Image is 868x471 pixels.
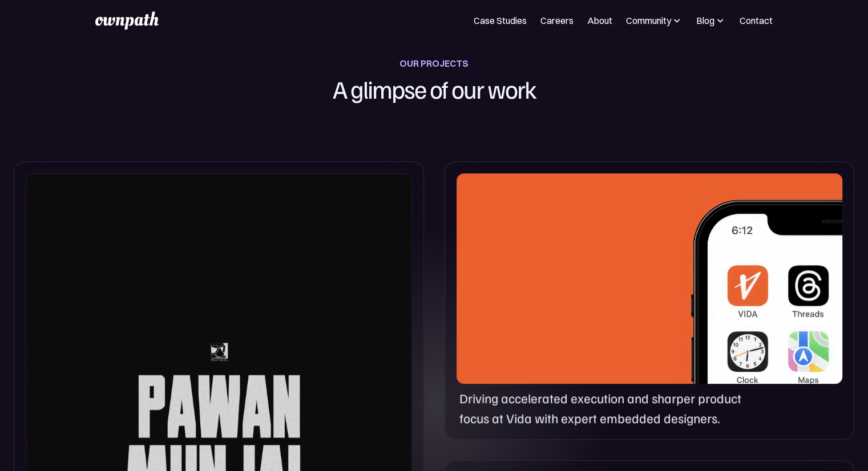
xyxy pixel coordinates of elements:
[626,14,683,27] div: Community
[399,55,469,71] div: OUR PROJECTS
[459,388,758,427] p: Driving accelerated execution and sharper product focus at Vida with expert embedded designers.
[740,14,773,27] a: Contact
[276,71,593,107] h1: A glimpse of our work
[626,14,671,27] div: Community
[696,14,714,27] div: Blog
[474,14,527,27] a: Case Studies
[540,14,574,27] a: Careers
[696,14,726,27] div: Blog
[587,14,612,27] a: About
